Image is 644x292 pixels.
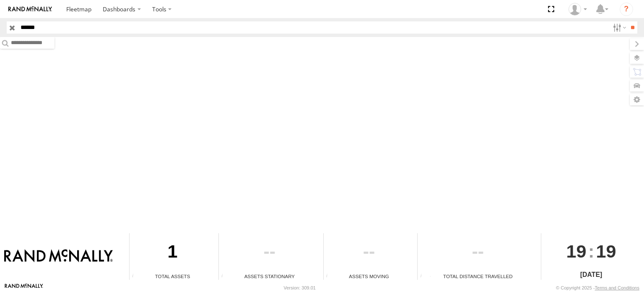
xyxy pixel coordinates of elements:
div: Total number of assets current stationary. [219,274,231,280]
span: 19 [596,233,616,269]
div: Total Distance Travelled [418,273,538,280]
div: Total number of Enabled Assets [130,274,142,280]
label: Map Settings [630,94,644,105]
div: Assets Moving [324,273,415,280]
a: Terms and Conditions [595,285,639,290]
label: Search Filter Options [610,21,628,34]
i: ? [620,3,633,16]
div: Total distance travelled by all assets within specified date range and applied filters [418,274,430,280]
img: rand-logo.svg [8,6,52,12]
div: Total Assets [130,273,216,280]
div: Total number of assets current in transit. [324,274,336,280]
img: Rand McNally [4,249,113,263]
div: © Copyright 2025 - [556,285,639,290]
div: Jose Goitia [566,3,590,16]
span: 19 [566,233,587,269]
div: Assets Stationary [219,273,320,280]
div: Version: 309.01 [284,285,316,290]
a: Visit our Website [5,284,43,292]
div: : [541,233,641,269]
div: [DATE] [541,270,641,280]
div: 1 [130,233,216,273]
